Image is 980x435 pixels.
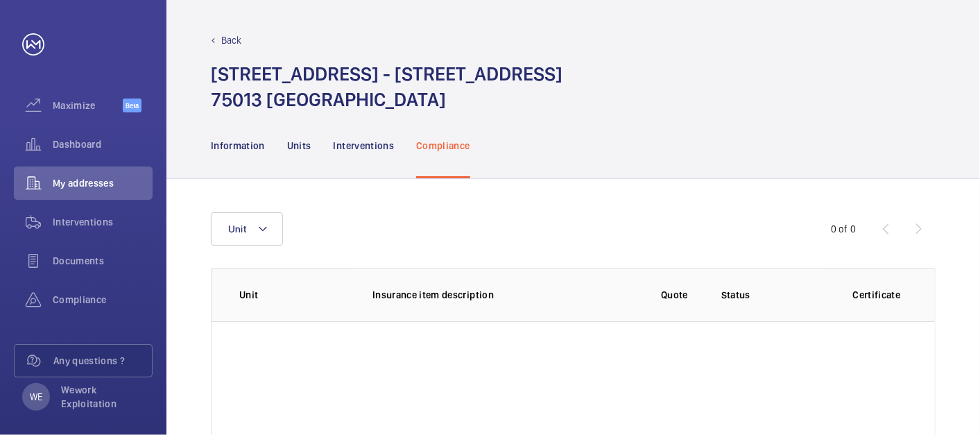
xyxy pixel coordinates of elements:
p: Wework Exploitation [61,383,144,411]
span: Compliance [53,293,153,307]
span: Unit [228,223,246,234]
span: Any questions ? [53,354,152,368]
span: Interventions [53,215,153,229]
span: My addresses [53,176,153,190]
span: Dashboard [53,137,153,151]
span: Maximize [53,99,123,112]
p: Quote [661,288,688,302]
p: Compliance [416,139,470,153]
div: 0 of 0 [831,222,856,236]
span: Beta [123,99,141,112]
p: Information [211,139,265,153]
p: Units [287,139,311,153]
p: Insurance item description [372,288,628,302]
p: WE [30,390,42,404]
p: Interventions [334,139,395,153]
h1: [STREET_ADDRESS] - [STREET_ADDRESS] 75013 [GEOGRAPHIC_DATA] [211,61,562,112]
p: Unit [239,288,350,302]
p: Back [221,33,242,47]
span: Documents [53,254,153,268]
button: Unit [211,212,283,246]
p: Certificate [846,288,907,302]
p: Status [721,288,824,302]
